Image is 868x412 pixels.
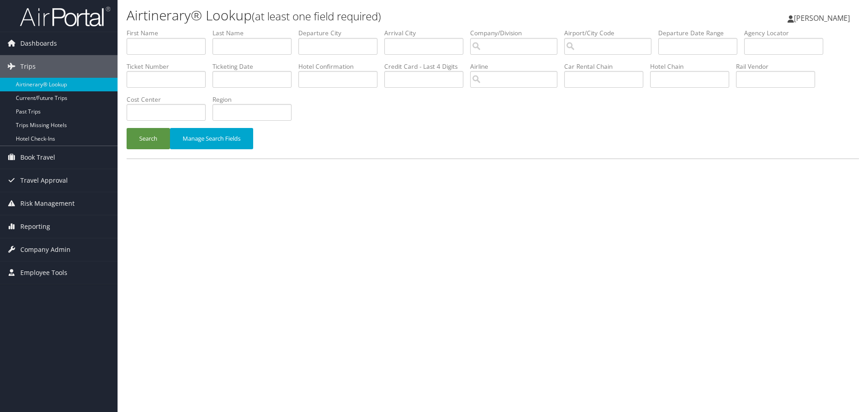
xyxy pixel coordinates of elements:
[252,9,381,24] small: (at least one field required)
[170,128,253,149] button: Manage Search Fields
[650,62,736,71] label: Hotel Chain
[20,146,55,169] span: Book Travel
[20,192,75,215] span: Risk Management
[794,13,850,23] span: [PERSON_NAME]
[736,62,822,71] label: Rail Vendor
[20,169,68,192] span: Travel Approval
[212,95,298,104] label: Region
[564,62,650,71] label: Car Rental Chain
[127,6,615,25] h1: Airtinerary® Lookup
[384,62,470,71] label: Credit Card - Last 4 Digits
[384,28,470,38] label: Arrival City
[20,261,67,284] span: Employee Tools
[20,215,50,238] span: Reporting
[470,62,564,71] label: Airline
[470,28,564,38] label: Company/Division
[127,62,212,71] label: Ticket Number
[298,28,384,38] label: Departure City
[298,62,384,71] label: Hotel Confirmation
[127,28,212,38] label: First Name
[658,28,744,38] label: Departure Date Range
[20,55,36,78] span: Trips
[212,28,298,38] label: Last Name
[127,95,212,104] label: Cost Center
[20,32,57,55] span: Dashboards
[212,62,298,71] label: Ticketing Date
[20,238,71,261] span: Company Admin
[744,28,830,38] label: Agency Locator
[127,128,170,149] button: Search
[20,6,110,27] img: airportal-logo.png
[788,5,859,32] a: [PERSON_NAME]
[564,28,658,38] label: Airport/City Code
